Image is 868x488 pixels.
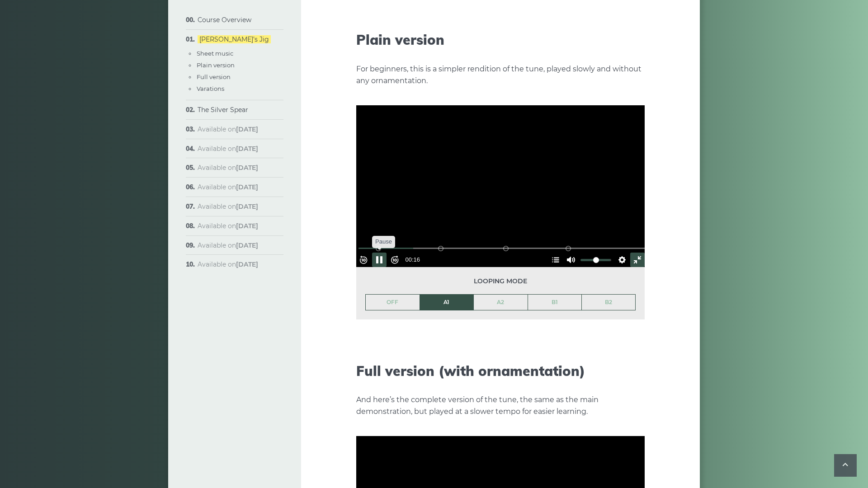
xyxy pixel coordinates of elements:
a: B2 [582,295,635,310]
a: The Silver Spear [198,106,248,114]
a: B1 [528,295,582,310]
a: Sheet music [197,50,233,57]
p: For beginners, this is a simpler rendition of the tune, played slowly and without any ornamentation. [356,63,645,87]
strong: [DATE] [236,222,258,230]
span: Available on [198,164,258,172]
span: Looping mode [365,276,636,286]
strong: [DATE] [236,183,258,191]
a: Course Overview [198,16,251,24]
strong: [DATE] [236,125,258,133]
a: Plain version [197,61,235,69]
strong: [DATE] [236,241,258,249]
span: Available on [198,222,258,230]
strong: [DATE] [236,202,258,211]
span: Available on [198,241,258,249]
span: Available on [198,183,258,191]
p: And here’s the complete version of the tune, the same as the main demonstration, but played at a ... [356,394,645,418]
span: Available on [198,145,258,153]
a: Full version [197,73,231,80]
strong: [DATE] [236,164,258,172]
strong: [DATE] [236,145,258,153]
strong: [DATE] [236,260,258,268]
span: Available on [198,202,258,211]
span: Available on [198,260,258,268]
a: OFF [366,295,420,310]
span: Available on [198,125,258,133]
h2: Plain version [356,32,645,48]
a: Varations [197,85,224,92]
a: [PERSON_NAME]’s Jig [198,35,271,43]
a: A2 [474,295,528,310]
h2: Full version (with ornamentation) [356,363,645,379]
